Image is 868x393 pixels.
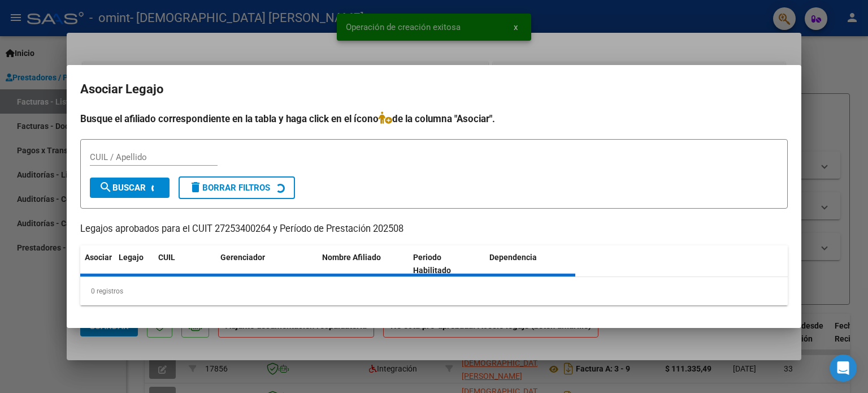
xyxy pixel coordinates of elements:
h2: Asociar Legajo [80,79,788,100]
mat-icon: delete [189,180,202,194]
button: Borrar Filtros [179,176,295,199]
div: 0 registros [80,277,788,305]
span: Nombre Afiliado [322,253,381,262]
span: CUIL [158,253,175,262]
span: Periodo Habilitado [413,253,451,275]
datatable-header-cell: Legajo [114,245,154,283]
mat-icon: search [99,180,112,194]
datatable-header-cell: Asociar [80,245,114,283]
span: Buscar [99,183,146,193]
h4: Busque el afiliado correspondiente en la tabla y haga click en el ícono de la columna "Asociar". [80,111,788,126]
div: Open Intercom Messenger [830,355,857,382]
datatable-header-cell: Dependencia [485,245,576,283]
span: Dependencia [489,253,537,262]
span: Borrar Filtros [189,183,270,193]
span: Asociar [85,253,112,262]
datatable-header-cell: CUIL [154,245,216,283]
button: Buscar [90,178,170,198]
datatable-header-cell: Periodo Habilitado [409,245,485,283]
span: Legajo [119,253,144,262]
datatable-header-cell: Gerenciador [216,245,318,283]
p: Legajos aprobados para el CUIT 27253400264 y Período de Prestación 202508 [80,222,788,236]
span: Gerenciador [220,253,265,262]
datatable-header-cell: Nombre Afiliado [318,245,409,283]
